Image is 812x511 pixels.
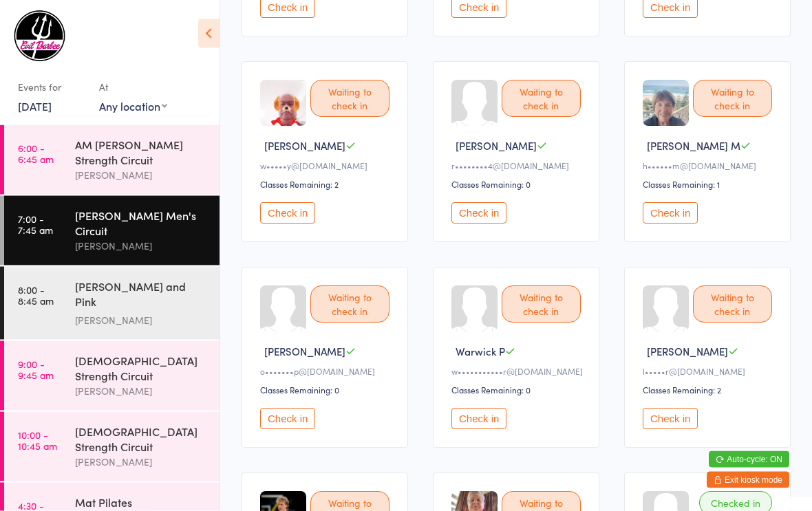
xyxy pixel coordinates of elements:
img: image1653616461.png [260,80,306,127]
button: Exit kiosk mode [707,472,789,488]
a: 7:00 -7:45 am[PERSON_NAME] Men's Circuit[PERSON_NAME] [4,196,220,265]
div: Classes Remaining: 0 [451,179,585,191]
div: w•••••••••••r@[DOMAIN_NAME] [451,366,585,378]
div: Waiting to check in [310,286,389,323]
div: [PERSON_NAME] [75,238,208,254]
span: Warwick P [456,345,505,359]
a: [DATE] [18,98,52,113]
time: 8:00 - 8:45 am [18,284,54,306]
div: Events for [18,76,85,98]
a: 8:00 -8:45 am[PERSON_NAME] and Pink [DEMOGRAPHIC_DATA][PERSON_NAME] [4,267,220,340]
div: At [99,76,167,98]
time: 9:00 - 9:45 am [18,358,54,380]
div: [PERSON_NAME] and Pink [DEMOGRAPHIC_DATA] [75,279,208,312]
button: Check in [260,409,315,430]
div: Waiting to check in [693,286,772,323]
a: 10:00 -10:45 am[DEMOGRAPHIC_DATA] Strength Circuit[PERSON_NAME] [4,412,220,481]
span: [PERSON_NAME] [456,139,537,153]
div: Waiting to check in [310,80,389,118]
span: [PERSON_NAME] [264,139,345,153]
div: [DEMOGRAPHIC_DATA] Strength Circuit [75,353,208,383]
div: Classes Remaining: 0 [260,384,394,396]
div: Waiting to check in [693,80,772,118]
div: [PERSON_NAME] Men's Circuit [75,208,208,238]
div: [PERSON_NAME] [75,454,208,470]
div: Waiting to check in [502,286,581,323]
div: Classes Remaining: 1 [643,179,776,191]
time: 6:00 - 6:45 am [18,142,54,164]
a: 9:00 -9:45 am[DEMOGRAPHIC_DATA] Strength Circuit[PERSON_NAME] [4,341,220,411]
div: [PERSON_NAME] [75,383,208,399]
div: l•••••r@[DOMAIN_NAME] [643,366,776,378]
div: Any location [99,98,167,113]
div: [PERSON_NAME] [75,312,208,328]
button: Check in [451,203,506,224]
div: [DEMOGRAPHIC_DATA] Strength Circuit [75,424,208,454]
button: Check in [643,203,698,224]
div: Classes Remaining: 0 [451,384,585,396]
img: Evil Barbee Personal Training [14,10,65,62]
a: 6:00 -6:45 amAM [PERSON_NAME] Strength Circuit[PERSON_NAME] [4,125,220,195]
span: [PERSON_NAME] [264,345,345,359]
img: image1653554365.png [643,80,689,127]
button: Check in [451,409,506,430]
span: [PERSON_NAME] [647,345,728,359]
time: 7:00 - 7:45 am [18,213,53,235]
div: Classes Remaining: 2 [643,384,776,396]
div: h••••••m@[DOMAIN_NAME] [643,160,776,172]
button: Check in [260,203,315,224]
button: Check in [643,409,698,430]
span: [PERSON_NAME] M [647,139,740,153]
div: Mat Pilates [75,494,208,510]
div: [PERSON_NAME] [75,167,208,183]
div: Waiting to check in [502,80,581,118]
div: AM [PERSON_NAME] Strength Circuit [75,137,208,167]
div: w•••••y@[DOMAIN_NAME] [260,160,394,172]
time: 10:00 - 10:45 am [18,429,57,451]
button: Auto-cycle: ON [709,451,789,468]
div: o•••••••p@[DOMAIN_NAME] [260,366,394,378]
div: Classes Remaining: 2 [260,179,394,191]
div: r••••••••4@[DOMAIN_NAME] [451,160,585,172]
